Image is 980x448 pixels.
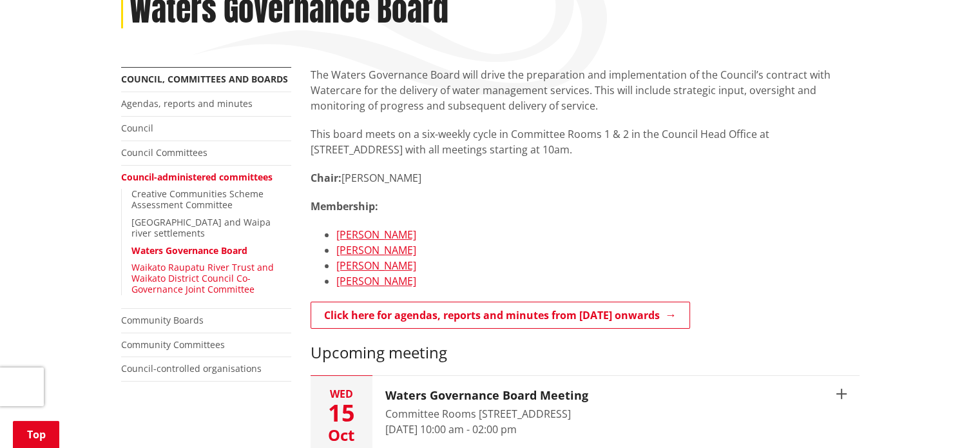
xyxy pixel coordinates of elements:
[311,170,860,186] p: [PERSON_NAME]
[131,188,264,211] a: Creative Communities Scheme Assessment Committee
[311,126,860,157] p: This board meets on a six-weekly cycle in Committee Rooms 1 & 2 in the Council Head Office at [ST...
[336,274,416,288] a: [PERSON_NAME]
[121,73,288,85] a: Council, committees and boards
[121,362,262,375] a: Council-controlled organisations
[311,171,341,185] strong: Chair:
[131,244,247,257] a: Waters Governance Board
[311,402,372,425] div: 15
[336,228,416,242] a: [PERSON_NAME]
[311,344,860,362] h3: Upcoming meeting
[311,67,860,113] p: The Waters Governance Board will drive the preparation and implementation of the Council’s contra...
[13,421,59,448] a: Top
[121,97,253,110] a: Agendas, reports and minutes
[336,243,416,257] a: [PERSON_NAME]
[121,314,204,326] a: Community Boards
[131,216,271,239] a: [GEOGRAPHIC_DATA] and Waipa river settlements
[921,394,967,440] iframe: Messenger Launcher
[131,261,274,295] a: Waikato Raupatu River Trust and Waikato District Council Co-Governance Joint Committee
[385,422,517,436] time: [DATE] 10:00 am - 02:00 pm
[385,389,588,403] h3: Waters Governance Board Meeting
[311,302,690,329] a: Click here for agendas, reports and minutes from [DATE] onwards
[336,258,416,273] a: [PERSON_NAME]
[121,338,225,351] a: Community Committees
[311,427,372,443] div: Oct
[121,171,273,183] a: Council-administered committees
[121,122,153,134] a: Council
[121,146,207,159] a: Council Committees
[311,389,372,399] div: Wed
[311,199,378,213] strong: Membership:
[385,406,588,422] div: Committee Rooms [STREET_ADDRESS]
